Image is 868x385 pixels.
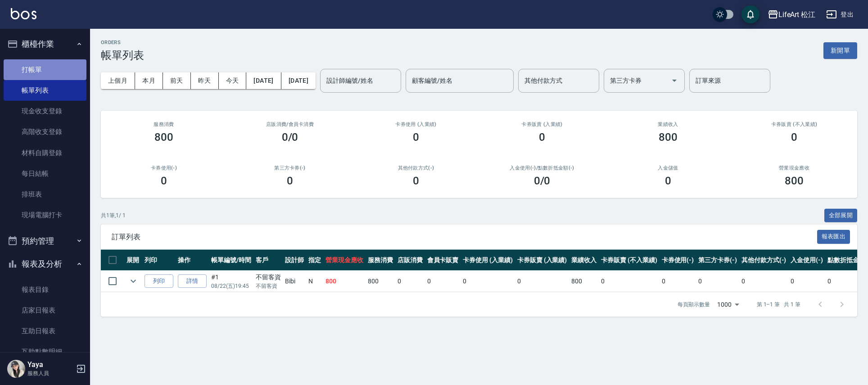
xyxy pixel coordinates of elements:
p: 不留客資 [256,282,281,290]
th: 第三方卡券(-) [696,250,739,271]
h5: Yaya [27,360,73,369]
h3: 0 [665,175,671,187]
th: 帳單編號/時間 [209,250,253,271]
img: Logo [11,8,36,19]
h2: 入金使用(-) /點數折抵金額(-) [490,165,594,171]
h2: 第三方卡券(-) [238,165,342,171]
th: 店販消費 [395,250,425,271]
h3: 0 [161,175,167,187]
td: N [306,271,323,292]
h3: 0 [287,175,293,187]
h3: 0 [413,131,419,143]
h2: 業績收入 [616,121,720,127]
td: 0 [461,271,515,292]
h3: 0 [791,131,797,143]
button: 報表匯出 [817,230,850,244]
button: 前天 [163,72,191,89]
h3: 服務消費 [112,121,216,127]
a: 材料自購登錄 [4,143,86,163]
th: 卡券販賣 (不入業績) [599,250,659,271]
a: 每日結帳 [4,163,86,184]
a: 互助點數明細 [4,341,86,362]
button: 上個月 [101,72,135,89]
button: 新開單 [823,42,857,59]
td: 0 [599,271,659,292]
h2: 入金儲值 [616,165,720,171]
a: 打帳單 [4,59,86,80]
button: 全部展開 [824,209,858,223]
h2: 店販消費 /會員卡消費 [238,121,342,127]
h3: 帳單列表 [101,49,144,62]
th: 卡券販賣 (入業績) [515,250,570,271]
td: 0 [425,271,461,292]
a: 排班表 [4,184,86,205]
h3: 800 [154,131,173,143]
th: 卡券使用 (入業績) [461,250,515,271]
th: 設計師 [283,250,306,271]
h3: 0/0 [282,131,298,143]
h2: 卡券使用(-) [112,165,216,171]
p: 服務人員 [27,369,73,377]
a: 互助日報表 [4,321,86,341]
button: 列印 [145,274,173,288]
th: 列印 [142,250,176,271]
button: 櫃檯作業 [4,32,86,56]
th: 入金使用(-) [788,250,825,271]
a: 店家日報表 [4,300,86,321]
td: 0 [696,271,739,292]
th: 其他付款方式(-) [739,250,789,271]
h2: 卡券販賣 (不入業績) [742,121,846,127]
button: LifeArt 松江 [764,5,819,24]
td: 800 [366,271,395,292]
button: Open [667,73,682,88]
button: save [741,5,759,23]
h3: 0 [539,131,545,143]
td: 0 [395,271,425,292]
th: 營業現金應收 [323,250,366,271]
button: 登出 [823,6,857,23]
a: 詳情 [178,274,207,288]
h2: 卡券販賣 (入業績) [490,121,594,127]
p: 第 1–1 筆 共 1 筆 [757,300,800,309]
td: 0 [739,271,789,292]
a: 現場電腦打卡 [4,205,86,225]
button: 今天 [219,72,247,89]
th: 會員卡販賣 [425,250,461,271]
th: 服務消費 [366,250,395,271]
div: 不留客資 [256,273,281,282]
h2: 營業現金應收 [742,165,846,171]
img: Person [7,360,25,378]
a: 帳單列表 [4,80,86,101]
td: 800 [569,271,599,292]
button: 本月 [135,72,163,89]
button: 預約管理 [4,229,86,253]
th: 業績收入 [569,250,599,271]
a: 高階收支登錄 [4,121,86,142]
button: [DATE] [281,72,316,89]
td: 0 [660,271,696,292]
div: LifeArt 松江 [778,9,816,20]
td: 0 [788,271,825,292]
a: 報表目錄 [4,279,86,300]
h3: 800 [659,131,678,143]
h2: ORDERS [101,40,144,45]
p: 每頁顯示數量 [678,300,710,309]
h2: 其他付款方式(-) [364,165,468,171]
button: expand row [127,274,140,288]
td: Bibi [283,271,306,292]
td: 0 [515,271,570,292]
button: 昨天 [191,72,219,89]
th: 操作 [176,250,209,271]
h3: 800 [785,175,804,187]
h3: 0 [413,175,419,187]
a: 現金收支登錄 [4,101,86,121]
button: [DATE] [246,72,281,89]
p: 08/22 (五) 19:45 [211,282,251,290]
td: 800 [323,271,366,292]
a: 新開單 [823,46,857,54]
th: 卡券使用(-) [660,250,696,271]
th: 客戶 [253,250,283,271]
a: 報表匯出 [817,232,850,241]
th: 指定 [306,250,323,271]
h2: 卡券使用 (入業績) [364,121,468,127]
